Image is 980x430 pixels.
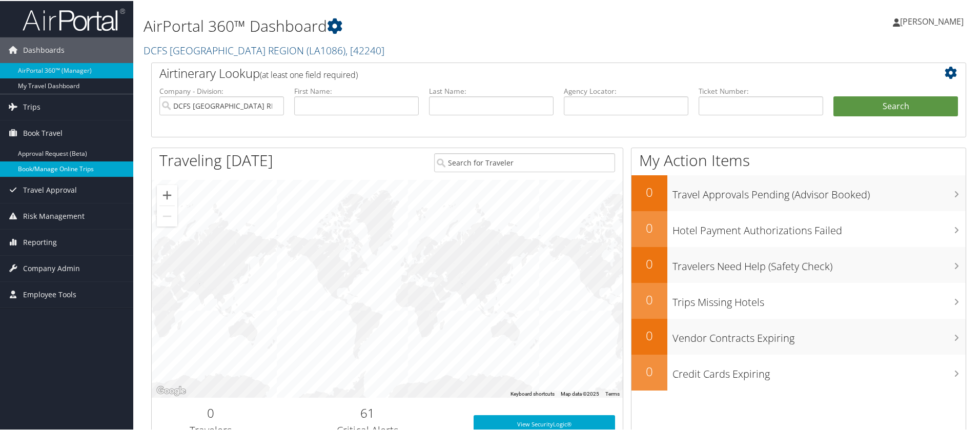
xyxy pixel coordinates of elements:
[159,149,273,170] h1: Traveling [DATE]
[631,326,667,343] h2: 0
[564,85,688,95] label: Agency Locator:
[154,383,188,397] a: Open this area in Google Maps (opens a new window)
[672,325,966,344] h3: Vendor Contracts Expiring
[699,85,823,95] label: Ticket Number:
[631,174,966,210] a: 0Travel Approvals Pending (Advisor Booked)
[157,205,177,226] button: Zoom out
[561,390,599,396] span: Map data ©2025
[434,152,615,171] input: Search for Traveler
[260,68,358,79] span: (at least one field required)
[900,15,964,26] span: [PERSON_NAME]
[631,318,966,354] a: 0Vendor Contracts Expiring
[672,181,966,201] h3: Travel Approvals Pending (Advisor Booked)
[345,43,384,56] span: , [ 42240 ]
[157,184,177,204] button: Zoom in
[23,281,76,306] span: Employee Tools
[672,217,966,237] h3: Hotel Payment Authorizations Failed
[631,290,667,308] h2: 0
[294,85,419,95] label: First Name:
[672,289,966,309] h3: Trips Missing Hotels
[631,282,966,318] a: 0Trips Missing Hotels
[154,383,188,397] img: Google
[605,390,620,396] a: Terms (opens in new tab)
[631,254,667,272] h2: 0
[144,43,384,56] a: DCFS [GEOGRAPHIC_DATA] REGION
[23,176,77,202] span: Travel Approval
[631,210,966,246] a: 0Hotel Payment Authorizations Failed
[631,354,966,390] a: 0Credit Cards Expiring
[159,64,890,81] h2: Airtinerary Lookup
[23,229,57,254] span: Reporting
[631,149,966,170] h1: My Action Items
[631,182,667,200] h2: 0
[23,7,125,31] img: airportal-logo.png
[23,119,63,145] span: Book Travel
[672,253,966,273] h3: Travelers Need Help (Safety Check)
[307,43,345,56] span: ( LA1086 )
[672,361,966,380] h3: Credit Cards Expiring
[893,5,974,36] a: [PERSON_NAME]
[23,93,40,119] span: Trips
[429,85,554,95] label: Last Name:
[631,246,966,282] a: 0Travelers Need Help (Safety Check)
[23,202,85,228] span: Risk Management
[23,255,80,280] span: Company Admin
[159,403,262,421] h2: 0
[144,14,697,36] h1: AirPortal 360™ Dashboard
[23,36,65,62] span: Dashboards
[631,218,667,236] h2: 0
[631,362,667,379] h2: 0
[833,95,958,116] button: Search
[159,85,284,95] label: Company - Division:
[511,390,555,397] button: Keyboard shortcuts
[277,403,458,421] h2: 61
